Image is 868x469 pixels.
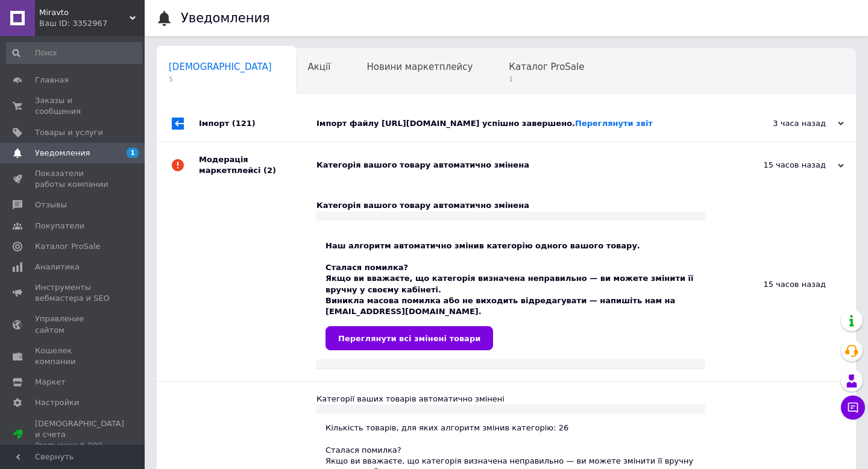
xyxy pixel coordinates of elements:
[127,148,139,158] span: 1
[35,397,79,408] span: Настройки
[35,313,112,335] span: Управление сайтом
[308,61,331,72] span: Акції
[35,345,112,367] span: Кошелек компании
[169,75,272,84] span: 5
[316,394,705,404] div: Категорії ваших товарів автоматично змінені
[39,7,130,18] span: Miravto
[723,118,844,129] div: 3 часа назад
[35,75,69,86] span: Главная
[181,11,270,25] h1: Уведомления
[35,168,112,190] span: Показатели работы компании
[366,61,473,72] span: Новини маркетплейсу
[35,440,124,451] div: Prom микс 6 000
[35,95,112,117] span: Заказы и сообщения
[35,148,90,159] span: Уведомления
[35,241,100,252] span: Каталог ProSale
[35,418,124,452] span: [DEMOGRAPHIC_DATA] и счета
[232,119,256,128] span: (121)
[705,188,856,381] div: 15 часов назад
[6,42,142,64] input: Поиск
[509,61,584,72] span: Каталог ProSale
[39,18,145,29] div: Ваш ID: 3352967
[199,105,316,142] div: Імпорт
[316,118,723,129] div: Імпорт файлу [URL][DOMAIN_NAME] успішно завершено.
[263,166,276,175] span: (2)
[35,127,103,138] span: Товары и услуги
[723,160,844,171] div: 15 часов назад
[841,395,865,420] button: Чат с покупателем
[316,160,723,171] div: Категорія вашого товару автоматично змінена
[35,221,84,231] span: Покупатели
[316,200,705,211] div: Категорія вашого товару автоматично змінена
[35,200,67,210] span: Отзывы
[35,262,80,272] span: Аналитика
[338,334,480,343] span: Переглянути всі змінені товари
[169,61,272,72] span: [DEMOGRAPHIC_DATA]
[509,75,584,84] span: 1
[575,119,653,128] a: Переглянути звіт
[199,142,316,188] div: Модерація маркетплейсі
[35,282,112,304] span: Инструменты вебмастера и SEO
[325,326,493,350] a: Переглянути всі змінені товари
[35,377,66,388] span: Маркет
[325,230,696,351] div: Наш алгоритм автоматично змінив категорію одного вашого товару. Cталася помилка? Якщо ви вважаєте...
